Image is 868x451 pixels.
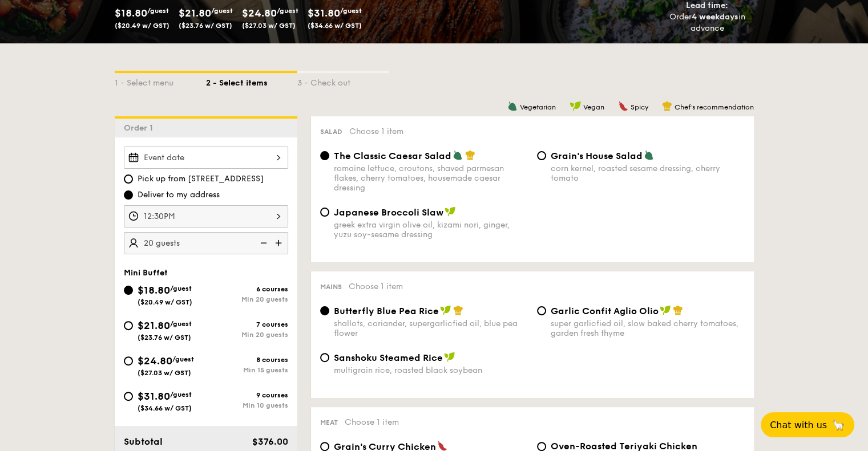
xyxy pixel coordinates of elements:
input: Pick up from [STREET_ADDRESS] [124,174,133,184]
input: $31.80/guest($34.66 w/ GST)9 coursesMin 10 guests [124,392,133,401]
span: ($27.03 w/ GST) [242,22,296,30]
div: 9 courses [206,391,288,399]
strong: 4 weekdays [692,12,738,22]
span: Chat with us [770,420,827,430]
span: Subtotal [124,436,163,447]
span: Vegetarian [520,103,556,111]
span: $18.80 [115,7,147,19]
div: Min 15 guests [206,366,288,374]
input: Butterfly Blue Pea Riceshallots, coriander, supergarlicfied oil, blue pea flower [320,306,329,315]
span: ($20.49 w/ GST) [115,22,169,30]
img: icon-vegetarian.fe4039eb.svg [453,150,463,160]
img: icon-chef-hat.a58ddaea.svg [465,150,475,160]
input: Oven-Roasted Teriyaki Chickenhouse-blend teriyaki sauce, baby bok choy, king oyster and shiitake ... [537,442,546,451]
span: ($20.49 w/ GST) [138,298,192,306]
input: $18.80/guest($20.49 w/ GST)6 coursesMin 20 guests [124,286,133,295]
div: 1 - Select menu [115,73,206,89]
button: Chat with us🦙 [761,412,854,437]
div: shallots, coriander, supergarlicfied oil, blue pea flower [334,319,528,338]
img: icon-vegan.f8ff3823.svg [445,206,456,217]
div: 3 - Check out [297,73,389,89]
span: /guest [340,7,362,15]
span: $24.80 [138,355,172,367]
span: $31.80 [308,7,340,19]
span: Lead time: [686,1,728,10]
input: Event time [124,205,288,227]
div: super garlicfied oil, slow baked cherry tomatoes, garden fresh thyme [551,319,745,338]
img: icon-vegan.f8ff3823.svg [660,305,671,315]
span: Mains [320,283,342,291]
input: The Classic Caesar Saladromaine lettuce, croutons, shaved parmesan flakes, cherry tomatoes, house... [320,151,329,160]
img: icon-spicy.37a8142b.svg [437,441,447,451]
div: multigrain rice, roasted black soybean [334,365,528,375]
div: 8 courses [206,356,288,364]
input: Japanese Broccoli Slawgreek extra virgin olive oil, kizami nori, ginger, yuzu soy-sesame dressing [320,208,329,217]
div: corn kernel, roasted sesame dressing, cherry tomato [551,164,745,183]
div: 6 courses [206,285,288,293]
input: Number of guests [124,232,288,254]
span: Garlic Confit Aglio Olio [551,306,659,316]
img: icon-vegan.f8ff3823.svg [440,305,451,315]
span: Pick up from [STREET_ADDRESS] [138,173,264,185]
input: $24.80/guest($27.03 w/ GST)8 coursesMin 15 guests [124,356,133,365]
span: Order 1 [124,123,158,133]
input: Event date [124,147,288,169]
img: icon-vegetarian.fe4039eb.svg [507,101,518,111]
div: Order in advance [656,11,758,34]
div: romaine lettuce, croutons, shaved parmesan flakes, cherry tomatoes, housemade caesar dressing [334,164,528,193]
input: Grain's House Saladcorn kernel, roasted sesame dressing, cherry tomato [537,151,546,160]
img: icon-vegan.f8ff3823.svg [444,352,455,362]
span: /guest [170,320,192,328]
span: Butterfly Blue Pea Rice [334,306,439,316]
span: Vegan [583,103,604,111]
img: icon-spicy.37a8142b.svg [618,101,628,111]
div: greek extra virgin olive oil, kizami nori, ginger, yuzu soy-sesame dressing [334,220,528,239]
span: Choose 1 item [349,127,403,136]
input: $21.80/guest($23.76 w/ GST)7 coursesMin 20 guests [124,321,133,330]
img: icon-chef-hat.a58ddaea.svg [453,305,463,315]
span: $21.80 [179,7,211,19]
span: Grain's House Salad [551,151,643,161]
span: Mini Buffet [124,268,168,278]
input: Garlic Confit Aglio Oliosuper garlicfied oil, slow baked cherry tomatoes, garden fresh thyme [537,306,546,315]
div: 2 - Select items [206,73,297,89]
span: 🦙 [831,419,845,432]
input: Grain's Curry Chickennyonya curry, masala powder, lemongrass [320,442,329,451]
span: /guest [170,391,192,399]
div: Min 20 guests [206,331,288,339]
span: Choose 1 item [349,282,403,291]
span: ($34.66 w/ GST) [308,22,362,30]
span: Chef's recommendation [675,103,754,111]
span: Japanese Broccoli Slaw [334,207,443,218]
span: $376.00 [252,436,288,447]
div: Min 10 guests [206,401,288,409]
span: ($23.76 w/ GST) [179,22,232,30]
span: Choose 1 item [345,417,399,427]
span: Meat [320,419,338,426]
img: icon-vegan.f8ff3823.svg [570,101,581,111]
img: icon-chef-hat.a58ddaea.svg [673,305,683,315]
span: ($23.76 w/ GST) [138,334,191,342]
span: $21.80 [138,319,170,332]
div: 7 courses [206,320,288,328]
span: /guest [211,7,233,15]
span: /guest [172,355,194,363]
img: icon-add.58712e84.svg [271,232,288,254]
span: /guest [170,285,192,292]
span: Sanshoku Steamed Rice [334,352,443,363]
span: Salad [320,128,342,136]
div: Min 20 guests [206,295,288,303]
span: Deliver to my address [138,189,220,201]
span: $31.80 [138,390,170,403]
span: /guest [277,7,298,15]
img: icon-reduce.1d2dbef1.svg [254,232,271,254]
span: /guest [147,7,169,15]
span: Spicy [631,103,648,111]
span: ($27.03 w/ GST) [138,369,191,377]
span: ($34.66 w/ GST) [138,404,192,412]
img: icon-chef-hat.a58ddaea.svg [662,101,672,111]
input: Deliver to my address [124,190,133,200]
span: $24.80 [242,7,277,19]
span: The Classic Caesar Salad [334,151,451,161]
img: icon-vegetarian.fe4039eb.svg [644,150,654,160]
